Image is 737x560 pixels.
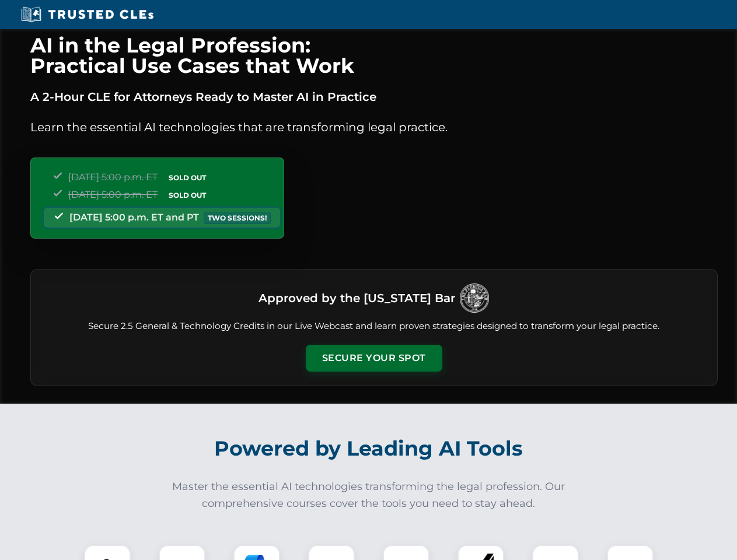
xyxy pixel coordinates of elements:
img: Logo [460,283,489,313]
h2: Powered by Leading AI Tools [46,428,692,469]
h3: Approved by the [US_STATE] Bar [259,288,455,309]
h1: AI in the Legal Profession: Practical Use Cases that Work [30,35,718,76]
p: Secure 2.5 General & Technology Credits in our Live Webcast and learn proven strategies designed ... [45,320,703,333]
p: A 2-Hour CLE for Attorneys Ready to Master AI in Practice [30,87,718,106]
button: Secure Your Spot [306,345,442,372]
img: Trusted CLEs [18,6,157,23]
span: [DATE] 5:00 p.m. ET [68,189,158,200]
p: Master the essential AI technologies transforming the legal profession. Our comprehensive courses... [165,478,573,512]
span: SOLD OUT [165,189,210,201]
span: [DATE] 5:00 p.m. ET [68,171,158,183]
span: SOLD OUT [165,171,210,184]
p: Learn the essential AI technologies that are transforming legal practice. [30,118,718,136]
